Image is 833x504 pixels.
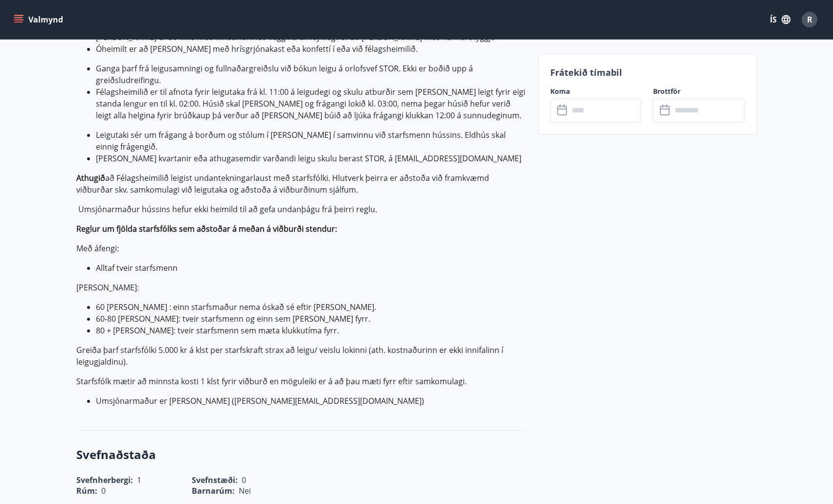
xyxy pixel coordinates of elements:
li: 80 + [PERSON_NAME]: tveir starfsmenn sem mæta klukkutíma fyrr. [96,325,526,336]
h3: Svefnaðstaða [76,446,526,463]
p: Greiða þarf starfsfólki 5.000 kr á klst per starfskraft strax að leigu/ veislu lokinni (ath. kost... [76,344,526,368]
li: Félagsheimilið er til afnota fyrir leigutaka frá kl. 11:00 á leigudegi og skulu atburðir sem [PER... [96,86,526,121]
p: [PERSON_NAME]: [76,282,526,293]
button: menu [12,11,67,28]
p: Með áfengi: [76,242,526,254]
li: Óheimilt er að [PERSON_NAME] með hrísgrjónakast eða konfettí í eða við félagsheimilið. [96,43,526,55]
p: Frátekið tímabil [550,66,745,79]
span: Nei [239,485,251,496]
li: Umsjónarmaður er [PERSON_NAME] ([PERSON_NAME][EMAIL_ADDRESS][DOMAIN_NAME]​) [96,395,526,407]
button: ÍS [765,11,796,28]
button: R [798,8,821,31]
strong: Athugið [76,173,105,183]
span: 0 [101,485,106,496]
label: Brottför [653,87,744,96]
p: ​ Umsjónarmaður hússins hefur ekki heimild til að gefa undanþágu frá þeirri reglu. [76,203,526,215]
p: að Félagsheimilið leigist undantekningarlaust með starfsfólki. Hlutverk þeirra er aðstoða við fra... [76,172,526,196]
li: 60-80 [PERSON_NAME]: tveir starfsmenn og einn sem [PERSON_NAME] fyrr. [96,313,526,325]
li: 60 [PERSON_NAME] : einn starfsmaður nema óskað sé eftir [PERSON_NAME]. [96,301,526,313]
li: Alltaf tveir starfsmenn [96,262,526,274]
li: Ganga þarf frá leigusamningi og fullnaðargreiðslu við bókun leigu á orlofsvef STOR. Ekki er boðið... [96,63,526,86]
span: Rúm : [76,485,97,496]
span: Barnarúm : [192,485,235,496]
p: Starfsfólk mætir að minnsta kosti 1 klst fyrir viðburð en möguleiki er á að þau mæti fyrr eftir s... [76,375,526,387]
strong: Reglur um fjölda starfsfólks sem aðstoðar á meðan á viðburði stendur: [76,223,337,234]
span: R [807,14,812,25]
li: [PERSON_NAME] kvartanir eða athugasemdir varðandi leigu skulu berast STOR, á [EMAIL_ADDRESS][DOMA... [96,153,526,164]
li: Leigutaki sér um frágang á borðum og stólum í [PERSON_NAME] í samvinnu við starfsmenn hússins. El... [96,129,526,153]
label: Koma [550,87,642,96]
